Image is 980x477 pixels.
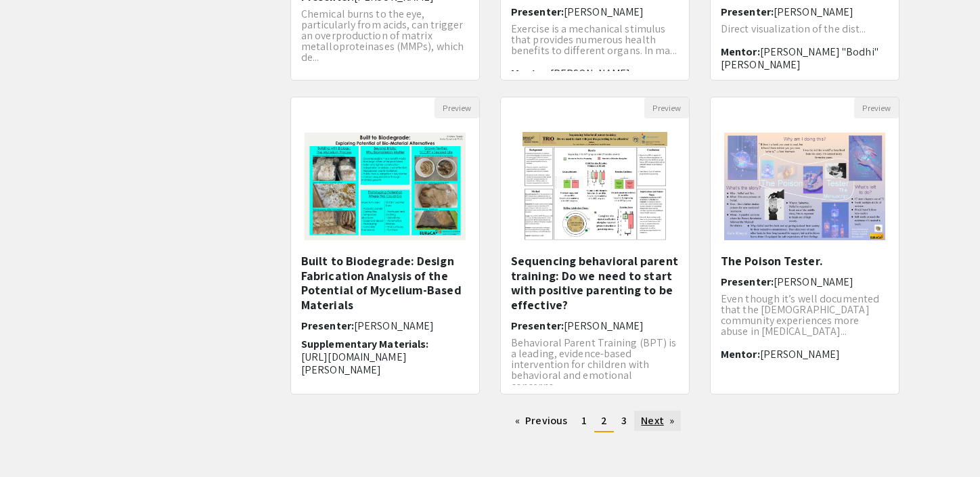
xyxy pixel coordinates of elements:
img: <p><strong>Sequencing behavioral parent training: Do we need to start with positive parenting to ... [509,118,680,254]
span: Supplementary Materials: [301,337,428,351]
p: [URL][DOMAIN_NAME][PERSON_NAME] [301,350,469,376]
button: Preview [435,97,479,118]
iframe: Chat [10,416,58,467]
button: Preview [644,97,689,118]
h5: Sequencing behavioral parent training: Do we need to start with positive parenting to be effective? [511,254,679,312]
ul: Pagination [290,411,899,432]
span: [PERSON_NAME] [354,319,434,333]
span: Even though it’s well documented that the [DEMOGRAPHIC_DATA] community experiences more abuse in ... [721,292,879,338]
div: Open Presentation <p>The Poison Tester. </p> [710,97,899,394]
span: [PERSON_NAME] "Bodhi" [PERSON_NAME] [721,45,878,72]
span: Exercise is a mechanical stimulus that provides numerous health benefits to different organs. In ... [511,22,677,58]
span: Mentor: [721,347,760,361]
span: [PERSON_NAME] [774,5,853,19]
span: Mentor: [721,45,760,59]
h6: Presenter: [721,5,889,18]
div: Open Presentation <p><strong>Sequencing behavioral parent training: Do we need to start with posi... [500,97,690,394]
span: [PERSON_NAME] [774,275,853,289]
span: [PERSON_NAME] [760,347,840,361]
span: [PERSON_NAME] [564,319,644,333]
button: Preview [854,97,899,118]
p: Chemical burns to the eye, particularly from acids, can trigger an overproduction of matrix metal... [301,9,469,63]
h6: Presenter: [301,319,469,332]
img: <p>Built to Biodegrade: Design Fabrication Analysis of the Potential of Mycelium-Based Materials</p> [291,119,479,254]
p: Direct visualization of the dist... [721,24,889,35]
img: <p>The Poison Tester. </p> [711,119,899,254]
h6: Presenter: [511,5,679,18]
span: [PERSON_NAME] [550,66,630,81]
p: Behavioral Parent Training (BPT) is a leading, evidence-based intervention for children with beha... [511,338,679,392]
a: Previous page [508,411,574,431]
span: 2 [601,413,607,428]
h5: Built to Biodegrade: Design Fabrication Analysis of the Potential of Mycelium-Based Materials [301,254,469,312]
h6: Presenter: [721,275,889,288]
span: 1 [581,413,587,428]
h5: The Poison Tester. [721,254,889,269]
h6: Presenter: [511,319,679,332]
span: [PERSON_NAME] [564,5,644,19]
a: Next page [634,411,681,431]
div: Open Presentation <p>Built to Biodegrade: Design Fabrication Analysis of the Potential of Myceliu... [290,97,480,394]
span: 3 [621,413,627,428]
span: Mentor: [511,66,550,81]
